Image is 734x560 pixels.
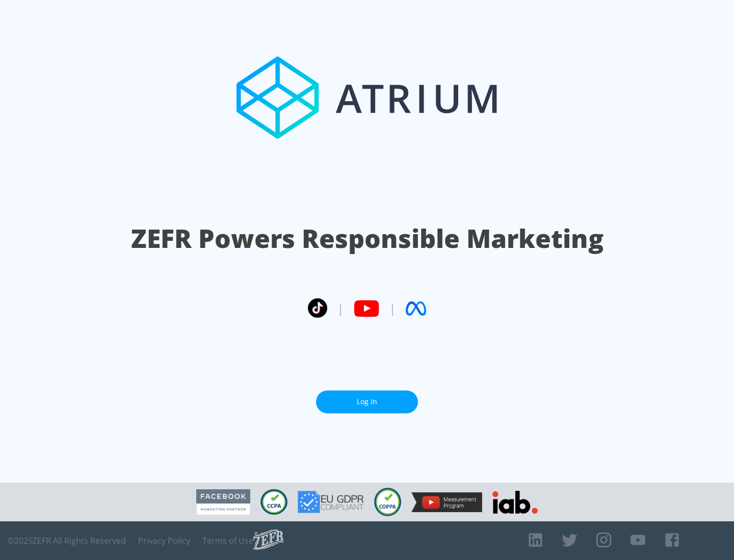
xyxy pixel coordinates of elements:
span: | [389,301,396,316]
a: Terms of Use [202,536,253,546]
span: | [337,301,344,316]
img: Facebook Marketing Partner [196,489,250,515]
a: Log In [316,390,418,413]
img: IAB [492,491,538,514]
a: Privacy Policy [138,536,190,546]
img: CCPA Compliant [260,489,287,515]
img: GDPR Compliant [298,491,364,513]
span: © 2025 ZEFR All Rights Reserved [8,536,126,546]
img: COPPA Compliant [374,488,401,516]
h1: ZEFR Powers Responsible Marketing [131,221,604,256]
img: YouTube Measurement Program [411,492,482,512]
